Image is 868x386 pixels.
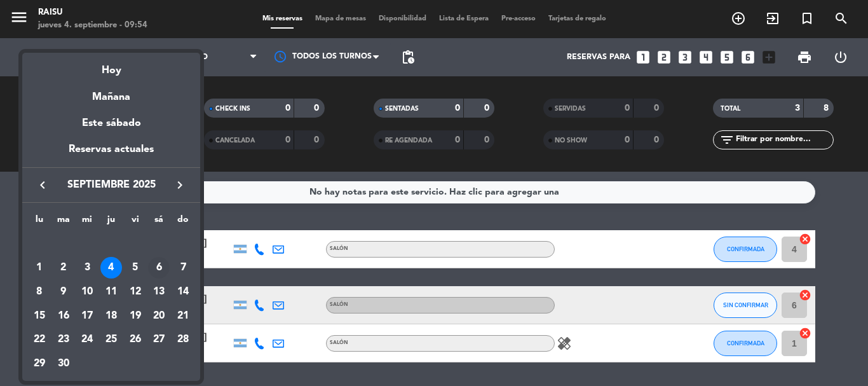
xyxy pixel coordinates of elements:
td: 9 de septiembre de 2025 [51,280,76,304]
button: keyboard_arrow_right [168,177,191,193]
div: 19 [125,305,146,327]
div: 8 [29,281,50,303]
td: 4 de septiembre de 2025 [99,256,123,280]
td: 28 de septiembre de 2025 [171,328,195,352]
td: 16 de septiembre de 2025 [51,304,76,328]
div: Hoy [22,53,200,79]
div: 11 [100,281,122,303]
span: septiembre 2025 [54,177,168,193]
div: 27 [148,329,170,351]
td: 7 de septiembre de 2025 [171,256,195,280]
div: 12 [125,281,146,303]
th: miércoles [75,212,99,232]
div: 16 [53,305,74,327]
div: 23 [53,329,74,351]
th: viernes [123,212,147,232]
div: 30 [53,353,74,375]
th: domingo [171,212,195,232]
div: 6 [148,257,170,279]
div: 18 [100,305,122,327]
i: keyboard_arrow_right [172,177,187,193]
td: 5 de septiembre de 2025 [123,256,147,280]
td: 25 de septiembre de 2025 [99,328,123,352]
td: SEP. [27,232,195,256]
div: 22 [29,329,50,351]
td: 20 de septiembre de 2025 [147,304,172,328]
th: sábado [147,212,172,232]
button: keyboard_arrow_left [31,177,54,193]
td: 1 de septiembre de 2025 [27,256,51,280]
div: Mañana [22,79,200,106]
div: 9 [53,281,74,303]
div: 10 [76,281,98,303]
td: 6 de septiembre de 2025 [147,256,172,280]
th: martes [51,212,76,232]
td: 17 de septiembre de 2025 [75,304,99,328]
th: lunes [27,212,51,232]
div: 26 [125,329,146,351]
td: 26 de septiembre de 2025 [123,328,147,352]
td: 22 de septiembre de 2025 [27,328,51,352]
div: 4 [100,257,122,279]
td: 24 de septiembre de 2025 [75,328,99,352]
td: 27 de septiembre de 2025 [147,328,172,352]
div: 25 [100,329,122,351]
div: 29 [29,353,50,375]
td: 30 de septiembre de 2025 [51,352,76,376]
td: 18 de septiembre de 2025 [99,304,123,328]
td: 21 de septiembre de 2025 [171,304,195,328]
i: keyboard_arrow_left [35,177,50,193]
td: 23 de septiembre de 2025 [51,328,76,352]
div: 21 [172,305,194,327]
td: 15 de septiembre de 2025 [27,304,51,328]
div: 17 [76,305,98,327]
td: 10 de septiembre de 2025 [75,280,99,304]
div: 28 [172,329,194,351]
td: 8 de septiembre de 2025 [27,280,51,304]
div: 3 [76,257,98,279]
div: Este sábado [22,106,200,141]
td: 19 de septiembre de 2025 [123,304,147,328]
div: 7 [172,257,194,279]
div: 14 [172,281,194,303]
td: 11 de septiembre de 2025 [99,280,123,304]
td: 2 de septiembre de 2025 [51,256,76,280]
td: 29 de septiembre de 2025 [27,352,51,376]
th: jueves [99,212,123,232]
div: 2 [53,257,74,279]
td: 12 de septiembre de 2025 [123,280,147,304]
td: 13 de septiembre de 2025 [147,280,172,304]
div: 15 [29,305,50,327]
td: 14 de septiembre de 2025 [171,280,195,304]
div: 24 [76,329,98,351]
td: 3 de septiembre de 2025 [75,256,99,280]
div: 1 [29,257,50,279]
div: 5 [125,257,146,279]
div: 13 [148,281,170,303]
div: Reservas actuales [22,141,200,167]
div: 20 [148,305,170,327]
